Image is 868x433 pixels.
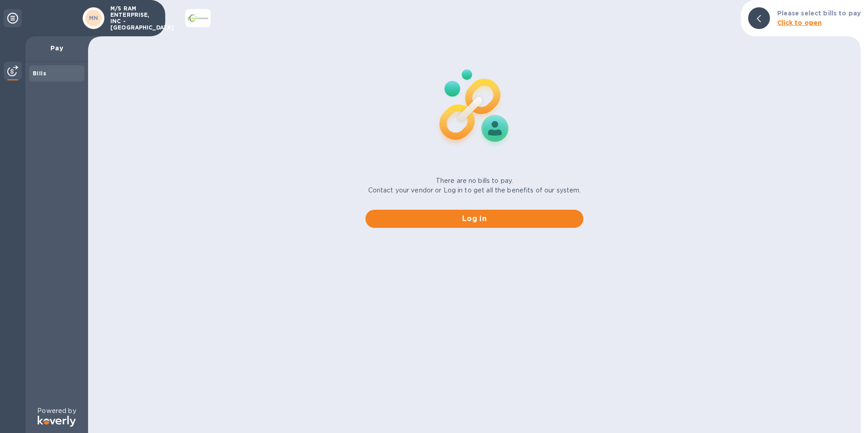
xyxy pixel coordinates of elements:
[365,210,583,228] button: Log in
[368,176,581,195] p: There are no bills to pay. Contact your vendor or Log in to get all the benefits of our system.
[777,10,861,17] b: Please select bills to pay
[33,44,81,53] p: Pay
[37,406,76,416] p: Powered by
[89,15,99,21] b: MN
[33,70,46,77] b: Bills
[777,19,822,26] b: Click to open
[373,213,576,224] span: Log in
[110,5,156,31] p: M/S RAM ENTERPRISE, INC - [GEOGRAPHIC_DATA]
[38,416,76,427] img: Logo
